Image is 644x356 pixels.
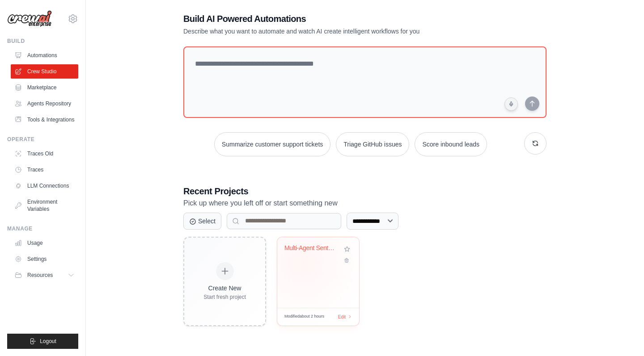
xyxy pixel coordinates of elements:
[11,96,78,111] a: Agents Repository
[11,113,78,127] a: Tools & Integrations
[504,97,518,111] button: Click to speak your automation idea
[11,64,78,79] a: Crew Studio
[183,27,484,36] p: Describe what you want to automate and watch AI create intelligent workflows for you
[183,213,221,230] button: Select
[203,293,246,301] div: Start fresh project
[284,244,339,252] div: Multi-Agent Sentiment Analysis Pipeline
[7,136,78,143] div: Operate
[336,132,409,156] button: Triage GitHub issues
[40,338,56,345] span: Logout
[342,256,352,265] button: Delete project
[11,236,78,250] a: Usage
[183,197,547,209] p: Pick up where you left off or start something new
[284,314,324,320] span: Modified about 2 hours
[11,179,78,193] a: LLM Connections
[11,195,78,216] a: Environment Variables
[7,38,78,45] div: Build
[11,252,78,266] a: Settings
[415,132,487,156] button: Score inbound leads
[342,244,352,254] button: Add to favorites
[524,132,547,155] button: Get new suggestions
[27,272,53,279] span: Resources
[214,132,330,156] button: Summarize customer support tickets
[11,48,78,63] a: Automations
[11,163,78,177] a: Traces
[338,314,346,320] span: Edit
[183,13,484,25] h1: Build AI Powered Automations
[7,225,78,232] div: Manage
[11,80,78,95] a: Marketplace
[203,284,246,293] div: Create New
[7,334,78,349] button: Logout
[183,185,547,197] h3: Recent Projects
[7,10,52,27] img: Logo
[11,147,78,161] a: Traces Old
[599,313,644,356] iframe: Chat Widget
[11,268,78,282] button: Resources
